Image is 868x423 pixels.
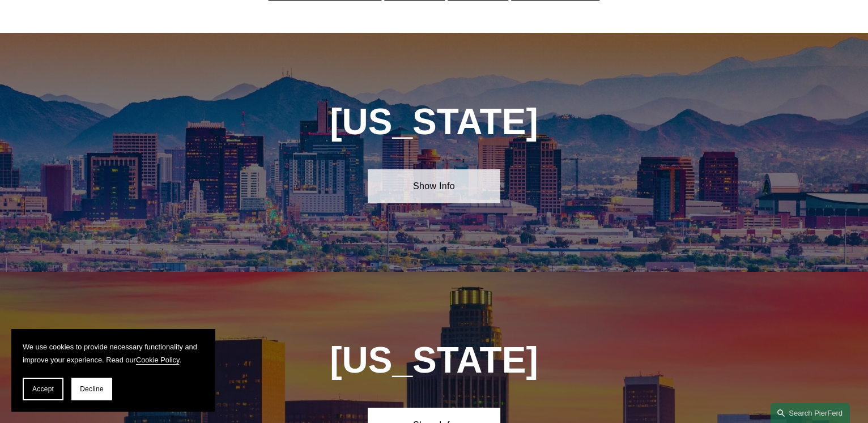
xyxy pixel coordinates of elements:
[32,385,54,393] span: Accept
[368,169,500,203] a: Show Info
[269,101,599,143] h1: [US_STATE]
[71,378,112,400] button: Decline
[11,329,215,412] section: Cookie banner
[771,403,850,423] a: Search this site
[269,340,599,381] h1: [US_STATE]
[80,385,104,393] span: Decline
[23,378,63,400] button: Accept
[23,340,204,366] p: We use cookies to provide necessary functionality and improve your experience. Read our .
[136,356,180,364] a: Cookie Policy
